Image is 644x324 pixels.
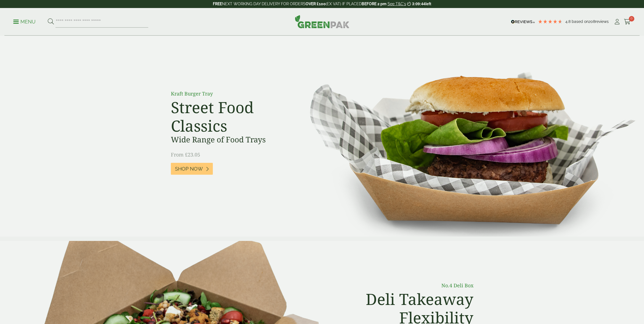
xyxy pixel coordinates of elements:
span: 208 [589,19,595,24]
img: REVIEWS.io [511,20,535,24]
strong: FREE [213,2,222,6]
h2: Street Food Classics [171,98,295,135]
i: My Account [614,19,621,25]
span: From £23.05 [171,151,200,158]
div: 4.79 Stars [538,19,563,24]
span: Shop Now [175,166,203,172]
a: Menu [13,18,36,24]
i: Cart [624,19,631,25]
span: reviews [595,19,609,24]
strong: OVER £100 [306,2,326,6]
a: See T&C's [388,2,406,6]
span: 0 [629,16,634,22]
span: 3:09:44 [412,2,425,6]
h3: Wide Range of Food Trays [171,135,295,144]
img: Street Food Classics [290,36,644,237]
span: 4.8 [565,19,572,24]
a: 0 [624,18,631,26]
p: No.4 Deli Box [353,282,473,289]
a: Shop Now [171,163,213,175]
p: Menu [13,18,36,25]
span: left [425,2,431,6]
p: Kraft Burger Tray [171,90,295,97]
img: GreenPak Supplies [295,15,349,28]
span: Based on [572,19,589,24]
strong: BEFORE 2 pm [362,2,386,6]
